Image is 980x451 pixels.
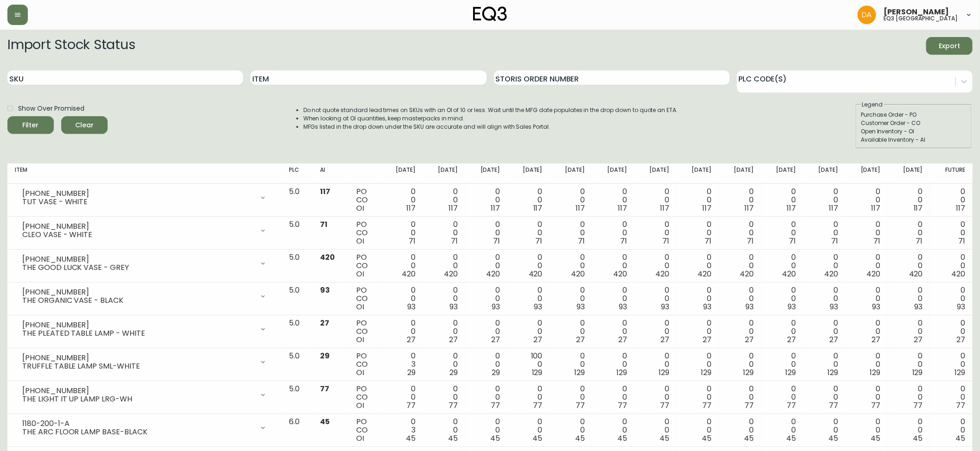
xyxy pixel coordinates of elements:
span: 117 [829,203,839,213]
h2: Import Stock Status [7,37,135,55]
div: PO CO [356,418,373,443]
div: 0 0 [515,253,542,278]
div: 0 0 [473,352,500,377]
span: 77 [448,400,458,411]
span: 129 [574,367,585,378]
span: 420 [782,269,796,279]
span: 27 [449,334,458,345]
span: 71 [789,236,796,246]
span: 93 [788,301,796,312]
div: TUT VASE - WHITE [22,198,254,206]
span: 27 [830,334,839,345]
span: 420 [613,269,627,279]
span: 77 [618,400,627,411]
div: Open Inventory - OI [861,127,967,136]
div: 0 0 [769,253,796,278]
button: Clear [61,116,108,134]
span: 117 [618,203,627,213]
div: 0 0 [896,385,923,410]
div: 0 0 [515,418,542,443]
div: [PHONE_NUMBER] [22,288,254,296]
span: 117 [533,203,543,213]
div: 0 0 [769,220,796,245]
div: 0 0 [388,286,416,311]
button: Export [926,37,973,55]
div: 0 0 [896,418,923,443]
span: 93 [534,301,543,312]
span: 71 [832,236,839,246]
span: 93 [830,301,839,312]
span: 27 [407,334,416,345]
div: [PHONE_NUMBER]THE GOOD LUCK VASE - GREY [15,253,274,274]
div: 0 0 [600,385,627,410]
div: THE ARC FLOOR LAMP BASE-BLACK [22,428,254,436]
span: 93 [576,301,585,312]
span: 129 [870,367,881,378]
th: [DATE] [803,163,845,184]
div: 0 0 [600,188,627,213]
span: 117 [660,203,669,213]
span: 27 [703,334,711,345]
th: [DATE] [381,163,423,184]
div: TRUFFLE TABLE LAMP SML-WHITE [22,362,254,370]
div: 0 0 [938,352,965,377]
div: 0 0 [684,319,711,344]
div: 0 0 [430,188,458,213]
span: 77 [702,400,711,411]
span: 420 [698,269,711,279]
span: OI [356,236,364,246]
div: 0 0 [388,188,416,213]
div: 0 0 [388,253,416,278]
span: 29 [449,367,458,378]
td: 5.0 [282,315,313,348]
div: [PHONE_NUMBER]THE ORGANIC VASE - BLACK [15,286,274,307]
div: 0 0 [726,220,754,245]
span: 29 [492,367,500,378]
div: CLEO VASE - WHITE [22,231,254,239]
li: MFGs listed in the drop down under the SKU are accurate and will align with Sales Portal. [303,123,678,131]
div: 0 0 [642,385,669,410]
span: 27 [492,334,500,345]
span: 27 [576,334,585,345]
div: 0 0 [430,385,458,410]
div: 0 0 [726,319,754,344]
div: 0 0 [388,220,416,245]
span: OI [356,367,364,378]
span: 420 [571,269,585,279]
div: 0 0 [853,188,880,213]
th: [DATE] [592,163,634,184]
div: 0 0 [769,188,796,213]
span: 77 [956,400,965,411]
span: 117 [576,203,585,213]
div: 0 3 [388,418,416,443]
span: 27 [914,334,923,345]
div: 0 0 [811,385,838,410]
div: [PHONE_NUMBER] [22,321,254,329]
div: PO CO [356,188,373,213]
div: 0 0 [684,188,711,213]
td: 5.0 [282,348,313,381]
div: 0 0 [684,220,711,245]
div: 0 0 [896,253,923,278]
div: 0 0 [473,253,500,278]
span: Clear [69,119,100,131]
th: [DATE] [550,163,592,184]
div: 0 0 [896,286,923,311]
div: [PHONE_NUMBER]CLEO VASE - WHITE [15,220,274,241]
div: 0 0 [726,418,754,443]
div: 0 3 [388,352,416,377]
button: Filter [7,116,54,134]
span: 77 [787,400,796,411]
div: 0 0 [515,220,542,245]
div: [PHONE_NUMBER] [22,189,254,198]
span: 27 [872,334,881,345]
div: [PHONE_NUMBER] [22,255,254,263]
div: THE ORGANIC VASE - BLACK [22,296,254,305]
div: PO CO [356,352,373,377]
div: 0 0 [811,319,838,344]
div: 0 0 [769,418,796,443]
span: OI [356,334,364,345]
div: 0 0 [853,418,880,443]
span: 117 [787,203,796,213]
div: Available Inventory - AI [861,136,967,144]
